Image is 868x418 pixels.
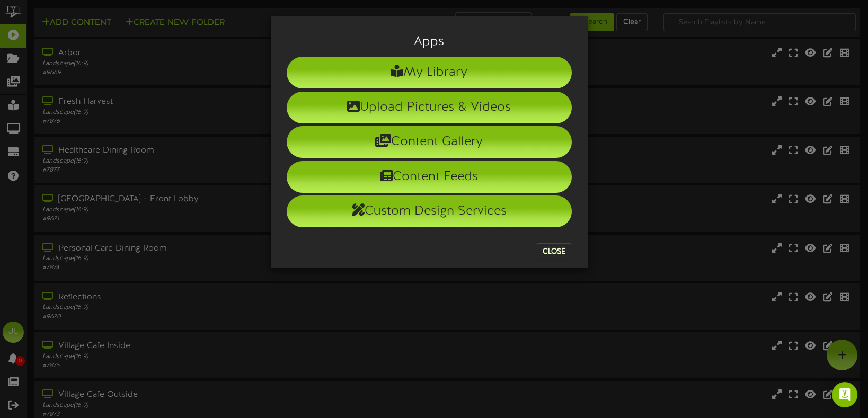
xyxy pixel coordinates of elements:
li: My Library [287,57,572,88]
li: Upload Pictures & Videos [287,92,572,123]
li: Content Feeds [287,161,572,193]
div: Open Intercom Messenger [832,382,857,407]
li: Content Gallery [287,126,572,158]
button: Close [536,243,572,260]
h3: Apps [287,35,572,49]
li: Custom Design Services [287,195,572,227]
